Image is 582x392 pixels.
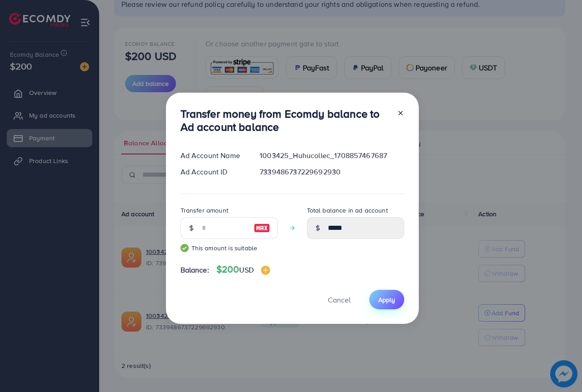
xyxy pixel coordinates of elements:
[252,167,411,177] div: 7339486737229692930
[181,265,209,275] span: Balance:
[254,223,270,233] img: image
[181,244,189,252] img: guide
[181,107,390,134] h3: Transfer money from Ecomdy balance to Ad account balance
[239,265,253,275] span: USD
[173,150,253,161] div: Ad Account Name
[378,295,395,304] span: Apply
[181,243,278,253] small: This amount is suitable
[369,290,404,309] button: Apply
[216,264,270,275] h4: $200
[261,266,270,275] img: image
[252,150,411,161] div: 1003425_Huhucollec_1708857467687
[181,206,228,215] label: Transfer amount
[316,290,362,309] button: Cancel
[328,295,351,305] span: Cancel
[307,206,388,215] label: Total balance in ad account
[173,167,253,177] div: Ad Account ID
